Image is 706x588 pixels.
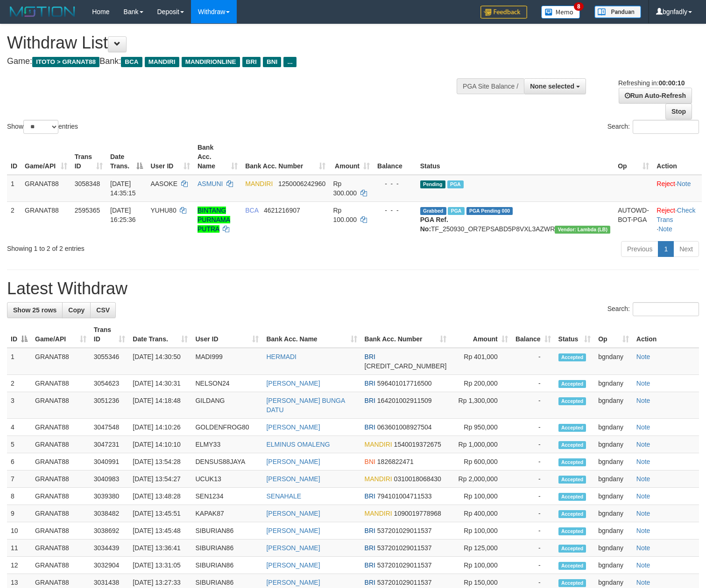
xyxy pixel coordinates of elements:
td: - [512,348,555,375]
span: BRI [365,527,375,534]
span: Copy 1250006242960 to clipboard [278,180,325,187]
td: - [512,419,555,436]
th: Bank Acc. Number: activate to sort column ascending [241,139,329,175]
td: GRANAT88 [31,436,90,453]
td: bgndany [594,392,633,419]
td: 3040983 [90,470,129,488]
span: ITOTO > GRANAT88 [32,57,99,67]
div: Showing 1 to 2 of 2 entries [7,240,287,253]
span: MANDIRI [245,180,273,187]
a: Note [677,180,691,187]
td: 12 [7,557,31,574]
img: Button%20Memo.svg [541,6,580,19]
td: GRANAT88 [21,175,71,202]
span: MANDIRI [145,57,179,67]
td: bgndany [594,488,633,505]
td: 8 [7,488,31,505]
td: - [512,557,555,574]
h1: Latest Withdraw [7,279,699,298]
label: Search: [607,302,699,316]
label: Show entries [7,120,78,134]
td: 6 [7,453,31,470]
button: None selected [524,78,586,94]
span: BCA [121,57,142,67]
td: bgndany [594,540,633,557]
td: 3039380 [90,488,129,505]
a: Copy [62,302,91,318]
span: Copy 537201029011537 to clipboard [377,579,432,586]
td: MADI999 [191,348,262,375]
td: Rp 100,000 [450,488,511,505]
span: 3058348 [75,180,100,187]
a: CSV [90,302,116,318]
td: Rp 1,000,000 [450,436,511,453]
a: [PERSON_NAME] [266,380,320,387]
span: Vendor URL: https://dashboard.q2checkout.com/secure [555,226,610,234]
td: bgndany [594,522,633,540]
span: Accepted [558,527,586,535]
td: [DATE] 14:18:48 [129,392,191,419]
a: Note [636,579,650,586]
span: BRI [365,423,375,431]
a: Reject [657,180,675,187]
td: bgndany [594,505,633,522]
span: Copy 4621216907 to clipboard [264,207,300,214]
td: GRANAT88 [31,419,90,436]
img: panduan.png [594,6,641,18]
td: NELSON24 [191,375,262,392]
label: Search: [607,120,699,134]
span: MANDIRI [365,510,392,517]
td: [DATE] 13:48:28 [129,488,191,505]
a: Note [636,527,650,534]
span: Copy 0310018068430 to clipboard [394,475,441,483]
span: AASOKE [150,180,177,187]
span: Marked by bgndany [448,207,464,215]
td: Rp 400,000 [450,505,511,522]
span: MANDIRI [365,475,392,483]
span: BCA [245,207,258,214]
td: GRANAT88 [21,201,71,237]
th: User ID: activate to sort column ascending [147,139,194,175]
div: - - - [377,179,413,188]
td: [DATE] 14:10:26 [129,419,191,436]
th: Action [653,139,702,175]
span: BNI [263,57,281,67]
td: · · [653,201,702,237]
th: Game/API: activate to sort column ascending [31,321,90,348]
a: [PERSON_NAME] [266,579,320,586]
th: Status [417,139,614,175]
span: Grabbed [420,207,446,215]
td: ELMY33 [191,436,262,453]
span: Copy 578401018046534 to clipboard [365,362,447,370]
span: Copy 164201002911509 to clipboard [377,397,432,404]
span: BRI [365,380,375,387]
span: Accepted [558,510,586,518]
td: SIBURIAN86 [191,522,262,540]
th: Balance [374,139,417,175]
a: [PERSON_NAME] BUNGA DATU [266,397,345,414]
img: MOTION_logo.png [7,5,78,19]
span: Copy 794101004711533 to clipboard [377,492,432,500]
td: Rp 125,000 [450,540,511,557]
th: Amount: activate to sort column ascending [329,139,374,175]
a: Note [636,544,650,552]
a: Note [636,441,650,448]
td: [DATE] 13:54:27 [129,470,191,488]
td: [DATE] 13:45:48 [129,522,191,540]
td: Rp 100,000 [450,557,511,574]
td: Rp 1,300,000 [450,392,511,419]
span: Copy 537201029011537 to clipboard [377,527,432,534]
a: Note [658,225,672,233]
a: ASMUNI [198,180,223,187]
td: [DATE] 14:30:50 [129,348,191,375]
a: [PERSON_NAME] [266,561,320,569]
td: GRANAT88 [31,488,90,505]
th: Bank Acc. Number: activate to sort column ascending [361,321,451,348]
a: Note [636,475,650,483]
span: Show 25 rows [13,306,56,314]
th: User ID: activate to sort column ascending [191,321,262,348]
td: - [512,453,555,470]
a: Note [636,397,650,404]
td: [DATE] 13:54:28 [129,453,191,470]
strong: 00:00:10 [658,79,685,87]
